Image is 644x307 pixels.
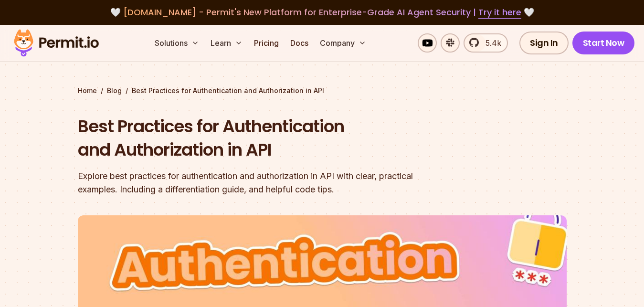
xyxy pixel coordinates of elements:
[480,37,501,49] span: 5.4k
[151,33,203,53] button: Solutions
[316,33,370,53] button: Company
[78,86,567,95] div: / /
[519,32,569,54] a: Sign In
[478,6,521,19] a: Try it here
[464,33,508,53] a: 5.4k
[250,33,283,53] a: Pricing
[572,32,635,54] a: Start Now
[107,86,122,95] a: Blog
[23,6,621,19] div: 🤍 🤍
[10,27,103,59] img: Permit logo
[286,33,312,53] a: Docs
[207,33,246,53] button: Learn
[78,169,444,196] div: Explore best practices for authentication and authorization in API with clear, practical examples...
[78,115,444,162] h1: Best Practices for Authentication and Authorization in API
[123,6,521,18] span: [DOMAIN_NAME] - Permit's New Platform for Enterprise-Grade AI Agent Security |
[78,86,97,95] a: Home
